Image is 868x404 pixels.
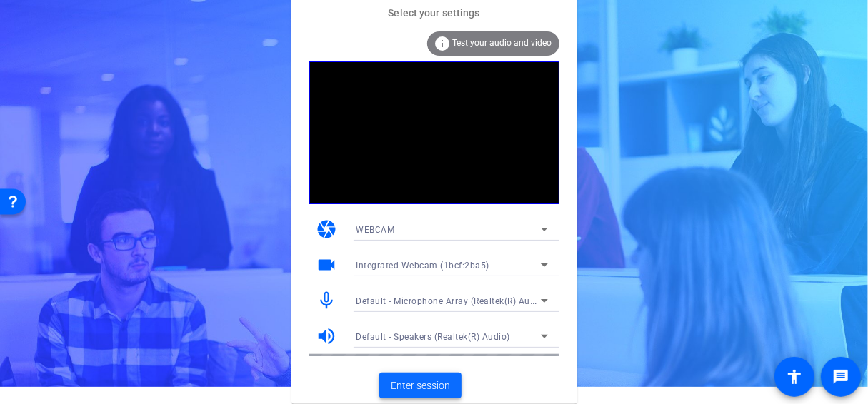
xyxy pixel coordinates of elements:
mat-icon: camera [316,218,338,240]
span: WEBCAM [356,225,395,235]
mat-icon: volume_up [316,325,338,347]
span: Integrated Webcam (1bcf:2ba5) [356,261,490,271]
mat-icon: mic_none [316,290,338,311]
span: Default - Microphone Array (Realtek(R) Audio) [356,295,547,306]
span: Default - Speakers (Realtek(R) Audio) [356,332,511,342]
mat-icon: accessibility [786,368,803,385]
mat-icon: message [832,368,849,385]
mat-icon: info [434,35,452,52]
button: Enter session [379,373,462,398]
mat-card-subtitle: Select your settings [291,5,577,21]
mat-icon: videocam [316,254,338,276]
span: Enter session [391,378,450,393]
span: Test your audio and video [453,38,552,48]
